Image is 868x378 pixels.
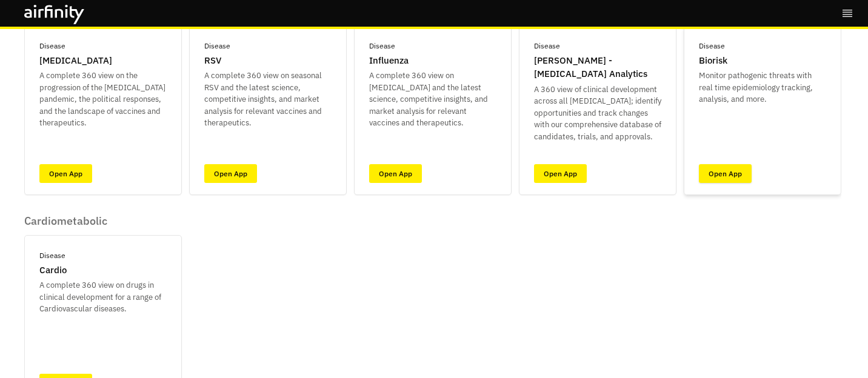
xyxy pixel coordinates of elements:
[699,41,725,51] p: Disease
[39,70,167,129] p: A complete 360 view on the progression of the [MEDICAL_DATA] pandemic, the political responses, a...
[204,54,221,68] p: RSV
[699,54,727,68] p: Biorisk
[204,70,332,129] p: A complete 360 view on seasonal RSV and the latest science, competitive insights, and market anal...
[699,70,826,105] p: Monitor pathogenic threats with real time epidemiology tracking, analysis, and more.
[369,54,409,68] p: Influenza
[39,264,67,277] p: Cardio
[39,41,65,51] p: Disease
[534,54,661,81] p: [PERSON_NAME] - [MEDICAL_DATA] Analytics
[39,279,167,315] p: A complete 360 view on drugs in clinical development for a range of Cardiovascular diseases.
[699,164,752,183] a: Open App
[39,250,65,261] p: Disease
[369,164,422,183] a: Open App
[534,41,560,51] p: Disease
[204,164,257,183] a: Open App
[204,41,230,51] p: Disease
[39,164,92,183] a: Open App
[534,84,661,143] p: A 360 view of clinical development across all [MEDICAL_DATA]; identify opportunities and track ch...
[39,54,112,68] p: [MEDICAL_DATA]
[369,70,496,129] p: A complete 360 view on [MEDICAL_DATA] and the latest science, competitive insights, and market an...
[24,214,182,228] p: Cardiometabolic
[369,41,395,51] p: Disease
[534,164,587,183] a: Open App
